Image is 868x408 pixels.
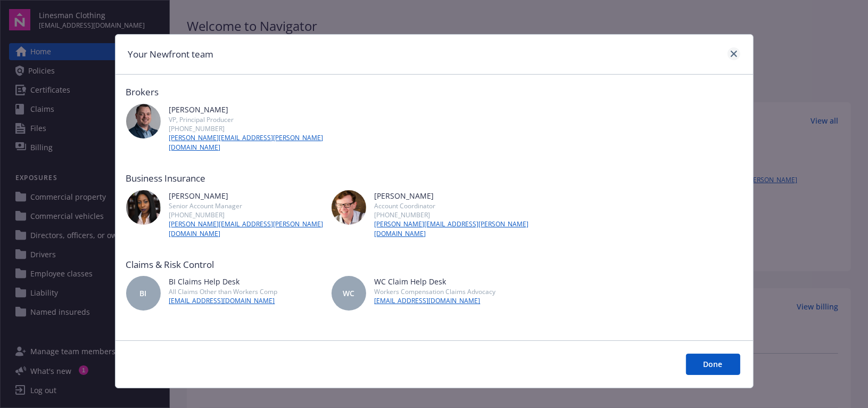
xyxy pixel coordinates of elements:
[169,201,332,210] div: Senior Account Manager
[126,258,742,272] div: Claims & Risk Control
[126,172,742,185] div: Business Insurance
[375,287,496,296] div: Workers Compensation Claims Advocacy
[126,190,161,225] img: photo
[140,288,147,299] span: BI
[169,133,332,152] a: [PERSON_NAME][EMAIL_ADDRESS][PERSON_NAME][DOMAIN_NAME]
[375,210,537,219] div: [PHONE_NUMBER]
[169,219,332,239] a: [PERSON_NAME][EMAIL_ADDRESS][PERSON_NAME][DOMAIN_NAME]
[169,104,332,115] div: [PERSON_NAME]
[169,276,278,287] div: BI Claims Help Desk
[375,219,537,239] a: [PERSON_NAME][EMAIL_ADDRESS][PERSON_NAME][DOMAIN_NAME]
[169,210,332,219] div: [PHONE_NUMBER]
[169,124,332,133] div: [PHONE_NUMBER]
[686,354,740,375] button: Done
[128,47,214,61] h1: Your Newfront team
[343,288,354,299] span: WC
[169,190,332,201] div: [PERSON_NAME]
[375,190,537,201] div: [PERSON_NAME]
[375,201,537,210] div: Account Coordinator
[169,287,278,296] div: All Claims Other than Workers Comp
[728,47,740,60] a: close
[332,190,366,225] img: photo
[169,115,332,124] div: VP, Principal Producer
[169,296,278,306] a: [EMAIL_ADDRESS][DOMAIN_NAME]
[126,104,161,138] img: photo
[375,296,496,306] a: [EMAIL_ADDRESS][DOMAIN_NAME]
[375,276,496,287] div: WC Claim Help Desk
[126,85,742,99] div: Brokers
